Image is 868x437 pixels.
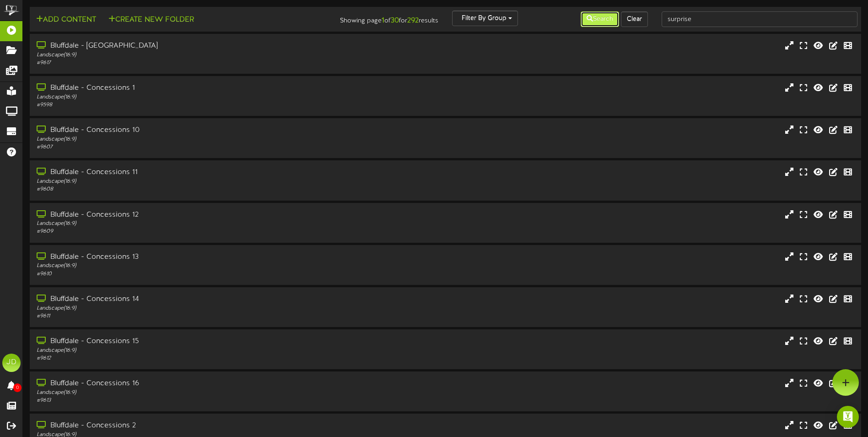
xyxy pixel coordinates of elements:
[37,312,369,320] div: # 9611
[2,354,21,372] div: JD
[37,143,369,151] div: # 9607
[37,270,369,278] div: # 9610
[37,93,369,101] div: Landscape ( 16:9 )
[37,83,369,93] div: Bluffdale - Concessions 1
[37,355,369,362] div: # 9612
[37,397,369,404] div: # 9613
[37,228,369,235] div: # 9609
[37,59,369,67] div: # 9617
[37,378,369,389] div: Bluffdale - Concessions 16
[37,167,369,178] div: Bluffdale - Concessions 11
[37,186,369,193] div: # 9608
[391,16,399,25] strong: 30
[37,421,369,431] div: Bluffdale - Concessions 2
[37,305,369,312] div: Landscape ( 16:9 )
[37,51,369,59] div: Landscape ( 16:9 )
[37,347,369,355] div: Landscape ( 16:9 )
[106,14,197,26] button: Create New Folder
[37,125,369,136] div: Bluffdale - Concessions 10
[37,336,369,347] div: Bluffdale - Concessions 15
[37,178,369,186] div: Landscape ( 16:9 )
[37,41,369,51] div: Bluffdale - [GEOGRAPHIC_DATA]
[13,383,22,392] span: 0
[37,220,369,228] div: Landscape ( 16:9 )
[621,11,648,27] button: Clear
[407,16,419,25] strong: 292
[452,11,518,26] button: Filter By Group
[662,11,857,27] input: -- Search Playlists by Name --
[37,252,369,262] div: Bluffdale - Concessions 13
[37,294,369,305] div: Bluffdale - Concessions 14
[37,389,369,397] div: Landscape ( 16:9 )
[37,101,369,109] div: # 9598
[37,210,369,220] div: Bluffdale - Concessions 12
[33,14,99,26] button: Add Content
[382,16,384,25] strong: 1
[306,11,445,26] div: Showing page of for results
[837,406,859,428] div: Open Intercom Messenger
[37,262,369,270] div: Landscape ( 16:9 )
[581,11,619,27] button: Search
[37,136,369,143] div: Landscape ( 16:9 )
